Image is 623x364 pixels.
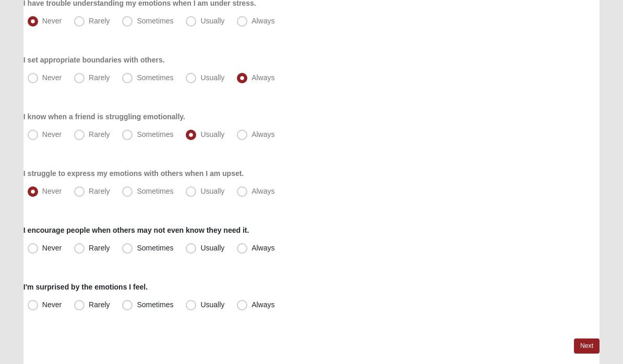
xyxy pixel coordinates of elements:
[200,130,224,139] span: Usually
[42,17,62,25] span: Never
[89,17,110,25] span: Rarely
[251,300,274,309] span: Always
[251,17,274,25] span: Always
[23,225,249,235] label: I encourage people when others may not even know they need it.
[23,282,148,292] label: I'm surprised by the emotions I feel.
[137,17,173,25] span: Sometimes
[137,130,173,139] span: Sometimes
[23,55,165,65] label: I set appropriate boundaries with others.
[137,73,173,82] span: Sometimes
[137,300,173,309] span: Sometimes
[23,168,244,179] label: I struggle to express my emotions with others when I am upset.
[574,338,600,354] a: Next
[251,187,274,195] span: Always
[89,73,110,82] span: Rarely
[23,111,185,122] label: I know when a friend is struggling emotionally.
[137,244,173,252] span: Sometimes
[42,73,62,82] span: Never
[89,187,110,195] span: Rarely
[200,300,224,309] span: Usually
[200,17,224,25] span: Usually
[251,130,274,139] span: Always
[137,187,173,195] span: Sometimes
[200,244,224,252] span: Usually
[251,73,274,82] span: Always
[89,244,110,252] span: Rarely
[89,130,110,139] span: Rarely
[42,300,62,309] span: Never
[89,300,110,309] span: Rarely
[251,244,274,252] span: Always
[42,187,62,195] span: Never
[42,244,62,252] span: Never
[200,73,224,82] span: Usually
[42,130,62,139] span: Never
[200,187,224,195] span: Usually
